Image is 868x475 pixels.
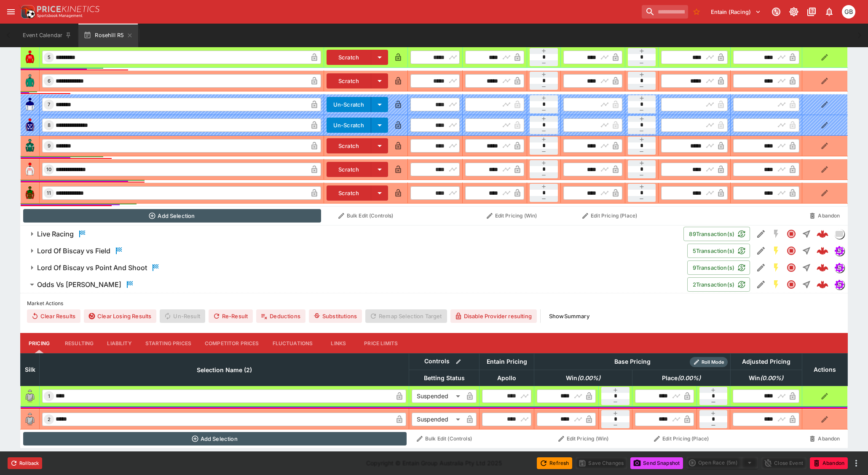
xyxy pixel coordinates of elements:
[100,333,138,353] button: Liability
[817,245,828,257] img: logo-cerberus--red.svg
[453,356,464,367] button: Bulk edit
[20,259,687,276] button: Lord Of Biscay vs Point And Shoot
[480,354,534,370] th: Entain Pricing
[835,246,844,255] img: simulator
[537,432,630,445] button: Edit Pricing (Win)
[20,225,683,242] button: Live Racing
[753,226,769,242] button: Edit Detail
[769,260,784,275] button: SGM Enabled
[46,143,52,149] span: 9
[739,373,793,383] span: Win(0.00%)
[46,78,52,84] span: 6
[309,309,362,323] button: Substitutions
[46,54,52,60] span: 5
[706,5,766,19] button: Select Tenant
[799,243,814,258] button: Straight
[784,260,799,275] button: Closed
[687,244,750,258] button: 5Transaction(s)
[814,276,831,293] a: 695ae238-db23-4f23-839e-395f1fd012b5
[804,209,845,223] button: Abandon
[46,102,52,107] span: 7
[557,373,610,383] span: Win(0.00%)
[814,259,831,276] a: a176f249-7e2f-4334-8c6f-5492608e19d2
[814,242,831,259] a: e0105d6d-bef0-4b09-ad81-58fc6c18d7de
[690,5,703,19] button: No Bookmarks
[760,373,783,383] em: ( 0.00 %)
[327,73,372,89] button: Scratch
[817,228,828,240] div: 7ddc2631-47c5-4690-b265-27119ee3d46d
[23,432,407,445] button: Add Selection
[23,118,37,132] img: runner 8
[23,51,37,64] img: runner 5
[817,245,828,257] div: e0105d6d-bef0-4b09-ad81-58fc6c18d7de
[37,247,110,255] h6: Lord Of Biscay vs Field
[822,4,837,19] button: Notifications
[266,333,320,353] button: Fluctuations
[27,297,841,309] label: Market Actions
[687,277,750,292] button: 2Transaction(s)
[8,457,42,469] button: Rollback
[46,122,52,128] span: 8
[45,166,53,172] span: 10
[653,373,710,383] span: Place(0.00%)
[786,263,796,273] svg: Closed
[686,457,758,469] div: split button
[835,263,844,272] img: simulator
[769,243,784,258] button: SGM Enabled
[327,118,372,133] button: Un-Scratch
[319,333,357,353] button: Links
[209,309,253,323] button: Re-Result
[698,359,728,366] span: Roll Mode
[326,209,405,223] button: Bulk Edit (Controls)
[802,354,847,386] th: Actions
[611,357,654,367] div: Base Pricing
[810,457,848,469] button: Abandon
[21,354,40,386] th: Silk
[23,139,37,153] img: runner 9
[37,263,147,272] h6: Lord Of Biscay vs Point And Shoot
[357,333,405,353] button: Price Limits
[786,229,796,239] svg: Closed
[839,3,858,21] button: Gary Brigginshaw
[817,262,828,274] img: logo-cerberus--red.svg
[23,186,37,200] img: runner 11
[799,260,814,275] button: Straight
[835,229,844,239] img: liveracing
[753,260,769,275] button: Edit Detail
[563,209,656,223] button: Edit Pricing (Place)
[842,5,855,19] div: Gary Brigginshaw
[851,458,861,468] button: more
[835,280,844,289] img: simulator
[198,333,266,353] button: Competitor Prices
[687,260,750,275] button: 9Transaction(s)
[256,309,305,323] button: Deductions
[58,333,100,353] button: Resulting
[577,373,600,383] em: ( 0.00 %)
[683,227,750,241] button: 89Transaction(s)
[784,226,799,242] button: Closed
[23,74,37,88] img: runner 6
[834,246,844,256] div: simulator
[23,163,37,176] img: runner 10
[160,309,205,323] span: Un-Result
[630,457,683,469] button: Send Snapshot
[327,162,372,177] button: Scratch
[769,226,784,242] button: SGM Disabled
[412,413,463,426] div: Suspended
[642,5,688,19] input: search
[810,458,848,467] span: Mark an event as closed and abandoned.
[84,309,156,323] button: Clear Losing Results
[23,413,37,426] img: blank-silk.png
[465,209,558,223] button: Edit Pricing (Win)
[799,226,814,242] button: Straight
[327,50,372,65] button: Scratch
[799,277,814,292] button: Straight
[690,357,728,367] div: Show/hide Price Roll mode configuration.
[18,24,77,47] button: Event Calendar
[786,279,796,290] svg: Closed
[834,229,844,239] div: liveracing
[753,277,769,292] button: Edit Detail
[412,389,463,403] div: Suspended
